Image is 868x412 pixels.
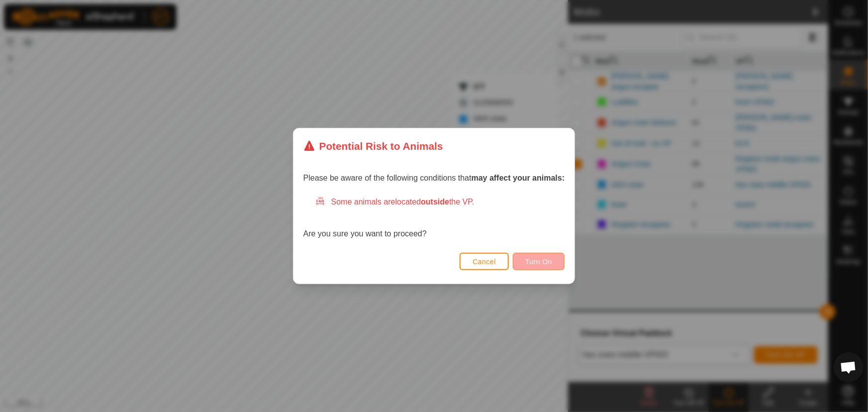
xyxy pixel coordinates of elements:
span: located the VP. [395,198,475,206]
span: Cancel [473,258,496,266]
div: Potential Risk to Animals [303,138,443,154]
button: Turn On [513,253,565,270]
span: Turn On [525,258,552,266]
div: Are you sure you want to proceed? [303,196,565,240]
div: Some animals are [315,196,565,208]
strong: may affect your animals: [472,174,565,182]
span: Please be aware of the following conditions that [303,174,565,182]
button: Cancel [460,253,509,270]
strong: outside [421,198,449,206]
div: Open chat [834,352,864,382]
